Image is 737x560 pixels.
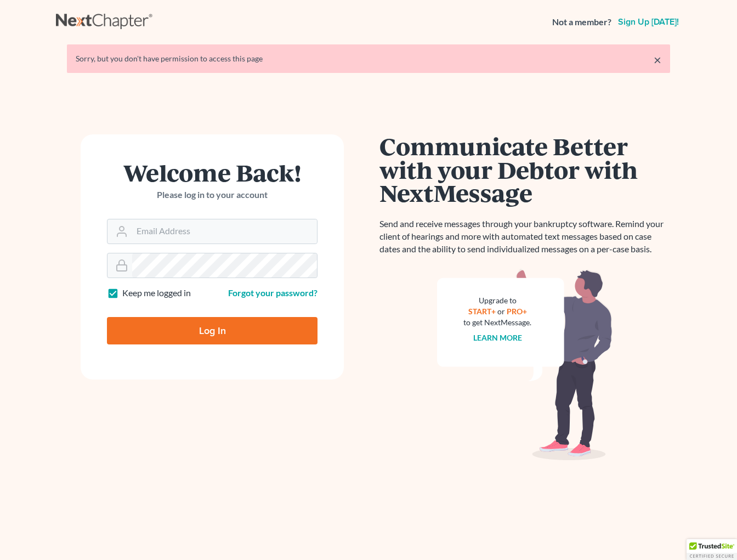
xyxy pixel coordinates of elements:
div: Sorry, but you don't have permission to access this page [76,53,661,64]
div: TrustedSite Certified [687,539,737,560]
a: PRO+ [507,307,527,316]
img: nextmessage_bg-59042aed3d76b12b5cd301f8e5b87938c9018125f34e5fa2b7a6b67550977c72.svg [437,269,613,461]
input: Log In [107,317,318,344]
a: Learn more [473,333,522,342]
a: START+ [468,307,496,316]
p: Please log in to your account [107,189,318,201]
p: Send and receive messages through your bankruptcy software. Remind your client of hearings and mo... [379,218,670,256]
a: Sign up [DATE]! [616,18,681,26]
strong: Not a member? [552,16,611,29]
div: to get NextMessage. [463,317,531,328]
div: Upgrade to [463,295,531,306]
a: × [654,53,661,66]
h1: Communicate Better with your Debtor with NextMessage [379,134,670,205]
span: or [497,307,505,316]
label: Keep me logged in [122,287,191,299]
input: Email Address [132,219,317,244]
a: Forgot your password? [228,287,318,298]
h1: Welcome Back! [107,161,318,184]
